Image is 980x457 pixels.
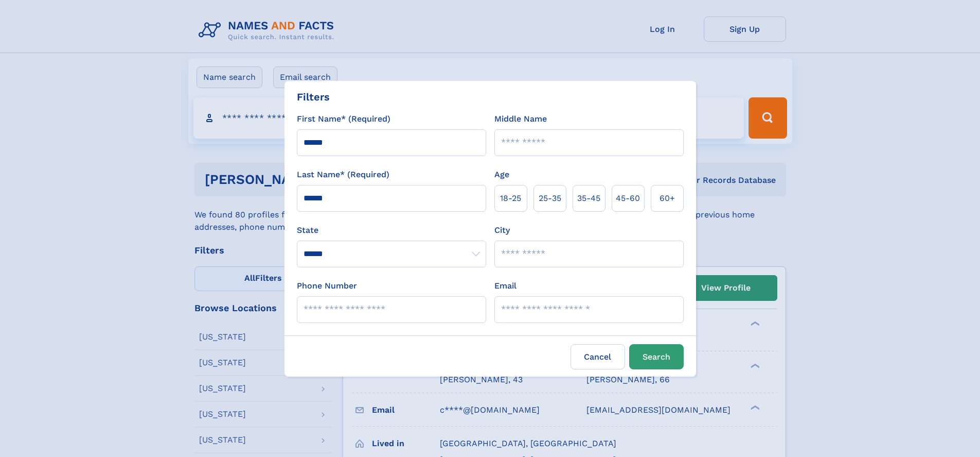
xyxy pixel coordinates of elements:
label: Middle Name [494,113,547,125]
span: 25‑35 [539,192,561,205]
label: State [297,224,486,236]
label: Cancel [571,344,625,369]
button: Search [629,344,684,369]
span: 45‑60 [616,192,640,205]
span: 18‑25 [500,192,521,205]
span: 35‑45 [577,192,600,205]
label: City [494,224,510,236]
span: 60+ [660,192,675,205]
label: Email [494,280,516,292]
label: Phone Number [297,280,357,292]
div: Filters [297,89,330,105]
label: Age [494,168,509,181]
label: First Name* (Required) [297,113,390,125]
label: Last Name* (Required) [297,168,389,181]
